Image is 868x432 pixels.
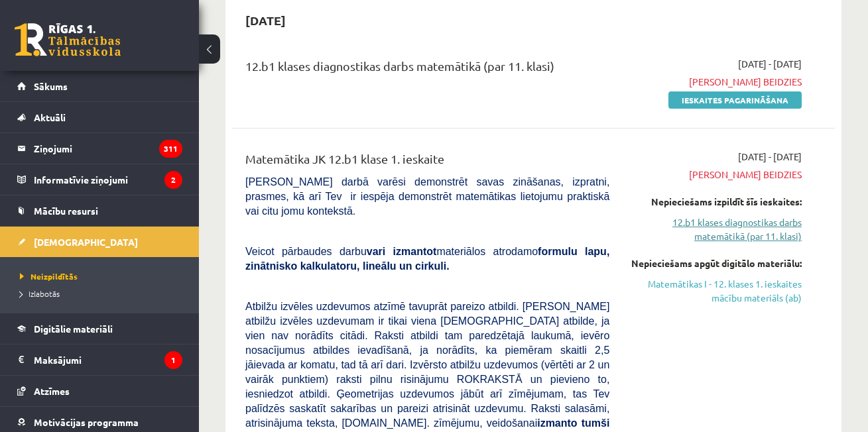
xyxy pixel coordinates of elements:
[738,150,802,164] span: [DATE] - [DATE]
[34,385,70,397] span: Atzīmes
[738,57,802,71] span: [DATE] - [DATE]
[34,236,138,248] span: [DEMOGRAPHIC_DATA]
[34,323,113,335] span: Digitālie materiāli
[17,164,182,195] a: Informatīvie ziņojumi2
[20,288,60,299] span: Izlabotās
[20,271,78,282] span: Neizpildītās
[15,23,121,56] a: Rīgas 1. Tālmācības vidusskola
[17,227,182,257] a: [DEMOGRAPHIC_DATA]
[34,205,98,217] span: Mācību resursi
[17,102,182,133] a: Aktuāli
[164,171,182,189] i: 2
[159,140,182,158] i: 311
[367,246,437,257] b: vari izmantot
[20,270,186,282] a: Neizpildītās
[629,195,802,209] div: Nepieciešams izpildīt šīs ieskaites:
[245,246,609,272] b: formulu lapu, zinātnisko kalkulatoru, lineālu un cirkuli.
[34,133,182,164] legend: Ziņojumi
[245,246,609,272] span: Veicot pārbaudes darbu materiālos atrodamo
[245,57,609,81] div: 12.b1 klases diagnostikas darbs matemātikā (par 11. klasi)
[537,417,577,429] b: izmanto
[17,71,182,101] a: Sākums
[17,345,182,375] a: Maksājumi1
[245,150,609,174] div: Matemātika JK 12.b1 klase 1. ieskaite
[20,288,186,299] a: Izlabotās
[164,351,182,369] i: 1
[232,5,299,36] h2: [DATE]
[629,215,802,243] a: 12.b1 klases diagnostikas darbs matemātikā (par 11. klasi)
[629,168,802,182] span: [PERSON_NAME] beidzies
[17,376,182,406] a: Atzīmes
[17,195,182,226] a: Mācību resursi
[668,91,802,109] a: Ieskaites pagarināšana
[629,256,802,270] div: Nepieciešams apgūt digitālo materiālu:
[629,277,802,305] a: Matemātikas I - 12. klases 1. ieskaites mācību materiāls (ab)
[34,111,66,123] span: Aktuāli
[34,345,182,375] legend: Maksājumi
[245,176,609,217] span: [PERSON_NAME] darbā varēsi demonstrēt savas zināšanas, izpratni, prasmes, kā arī Tev ir iespēja d...
[17,313,182,344] a: Digitālie materiāli
[629,75,802,89] span: [PERSON_NAME] beidzies
[34,416,139,428] span: Motivācijas programma
[34,164,182,195] legend: Informatīvie ziņojumi
[17,133,182,164] a: Ziņojumi311
[34,80,68,92] span: Sākums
